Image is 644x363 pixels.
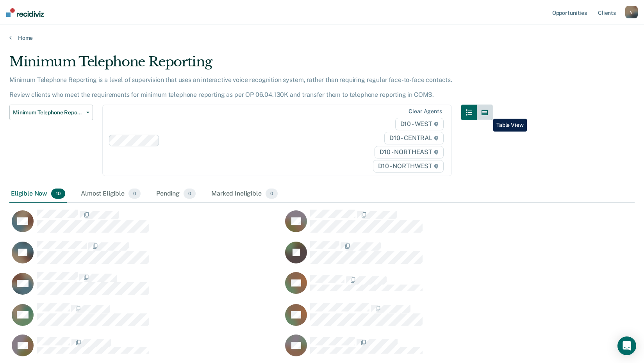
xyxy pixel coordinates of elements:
div: Pending0 [155,185,197,203]
p: Minimum Telephone Reporting is a level of supervision that uses an interactive voice recognition ... [9,76,452,98]
span: Minimum Telephone Reporting [13,109,83,116]
div: CaseloadOpportunityCell-0605681 [9,209,283,240]
button: Minimum Telephone Reporting [9,105,93,120]
span: 0 [128,189,141,199]
button: V [625,6,638,18]
span: 10 [51,189,65,199]
div: CaseloadOpportunityCell-0756328 [9,240,283,272]
div: Clear agents [409,108,442,115]
div: CaseloadOpportunityCell-0980189 [283,303,556,334]
div: Minimum Telephone Reporting [9,54,492,76]
div: Eligible Now10 [9,185,67,203]
div: Almost Eligible0 [79,185,142,203]
a: Home [9,34,635,41]
span: 0 [184,189,196,199]
div: Open Intercom Messenger [617,336,636,355]
span: D10 - NORTHWEST [373,160,443,173]
span: D10 - CENTRAL [384,132,444,144]
span: 0 [266,189,278,199]
div: Marked Ineligible0 [210,185,279,203]
span: D10 - NORTHEAST [375,146,443,158]
span: D10 - WEST [395,118,444,130]
div: CaseloadOpportunityCell-0739782 [283,240,556,272]
img: Recidiviz [6,8,44,17]
div: CaseloadOpportunityCell-0763061 [9,303,283,334]
div: CaseloadOpportunityCell-0616810 [9,272,283,303]
div: CaseloadOpportunityCell-0775327 [283,209,556,240]
div: CaseloadOpportunityCell-0765464 [283,272,556,303]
